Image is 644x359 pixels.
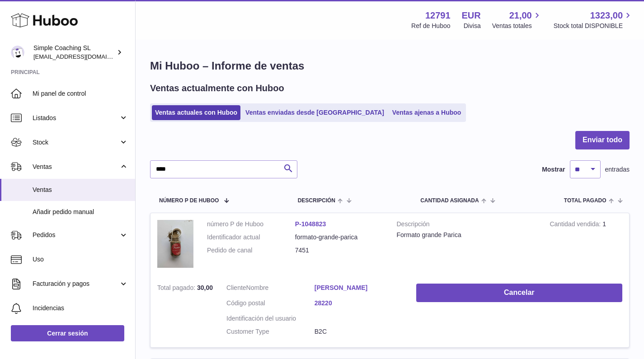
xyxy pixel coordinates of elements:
button: Enviar todo [575,131,630,149]
span: Stock total DISPONIBLE [554,22,633,30]
span: entradas [605,165,630,174]
label: Mostrar [542,165,565,174]
span: Cliente [226,284,246,291]
span: Listados [33,114,119,122]
span: 21,00 [509,9,532,22]
h1: Mi Huboo – Informe de ventas [150,59,630,73]
dt: Identificación del usuario [226,314,315,323]
span: Incidencias [33,304,128,312]
a: Cerrar sesión [11,325,124,341]
strong: Total pagado [157,284,197,294]
div: Divisa [464,22,481,30]
span: Cantidad ASIGNADA [420,198,479,204]
span: Uso [33,255,128,264]
span: 1323,00 [590,9,623,22]
a: 28220 [315,299,403,308]
span: Añadir pedido manual [33,208,128,216]
dt: Código postal [226,299,315,310]
strong: EUR [462,9,481,22]
strong: 12791 [425,9,451,22]
a: P-1048823 [295,220,326,228]
a: [PERSON_NAME] [315,284,403,292]
span: Mi panel de control [33,89,128,98]
span: Ventas totales [492,22,542,30]
span: Stock [33,138,119,147]
div: Simple Coaching SL [33,44,115,61]
span: Facturación y pagos [33,280,119,288]
span: 30,00 [197,284,213,291]
dd: formato-grande-parica [295,233,383,242]
img: info@simplecoaching.es [11,46,24,59]
a: 1323,00 Stock total DISPONIBLE [554,9,633,30]
a: Ventas enviadas desde [GEOGRAPHIC_DATA] [242,105,387,120]
strong: Cantidad vendida [550,220,602,230]
div: Ref de Huboo [411,22,450,30]
dt: Identificador actual [207,233,295,242]
td: 1 [543,213,629,277]
dd: B2C [315,327,403,336]
span: Descripción [298,198,335,204]
span: Pedidos [33,231,119,239]
img: PXL_20250620_103535112-scaled.jpg [157,220,193,268]
h2: Ventas actualmente con Huboo [150,82,284,94]
span: Ventas [33,186,128,194]
dd: 7451 [295,246,383,255]
dt: Pedido de canal [207,246,295,255]
a: 21,00 Ventas totales [492,9,542,30]
span: Total pagado [564,198,606,204]
span: número P de Huboo [159,198,219,204]
a: Ventas ajenas a Huboo [389,105,465,120]
button: Cancelar [416,284,622,302]
div: Formato grande Parica [397,231,536,239]
strong: Descripción [397,220,536,231]
span: Ventas [33,163,119,171]
span: [EMAIL_ADDRESS][DOMAIN_NAME] [33,53,133,60]
dt: Nombre [226,284,315,294]
dt: Customer Type [226,327,315,336]
a: Ventas actuales con Huboo [152,105,240,120]
dt: número P de Huboo [207,220,295,228]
